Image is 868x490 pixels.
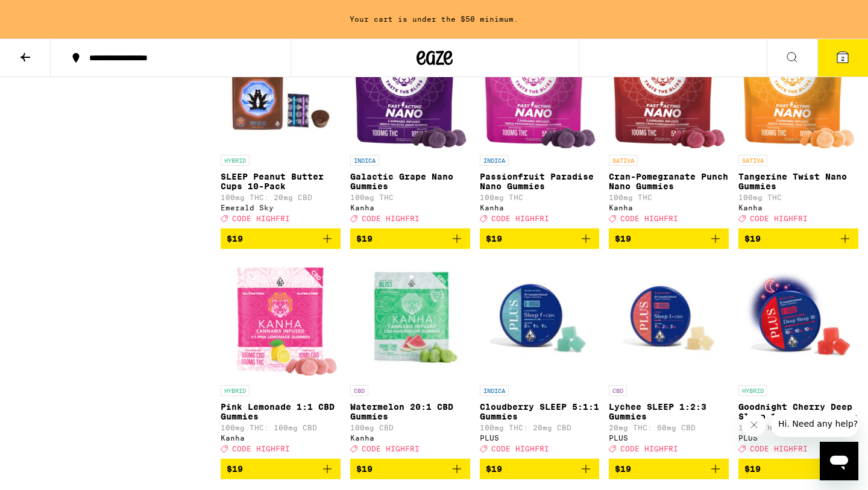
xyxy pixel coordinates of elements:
button: Add to bag [350,459,470,479]
img: Emerald Sky - SLEEP Peanut Butter Cups 10-Pack [221,28,341,149]
button: Add to bag [609,459,729,479]
p: HYBRID [221,155,250,166]
span: $19 [227,464,243,474]
iframe: Button to launch messaging window [820,442,858,480]
p: HYBRID [738,385,767,396]
span: CODE HIGHFRI [620,445,678,453]
img: Kanha - Tangerine Twist Nano Gummies [742,28,855,149]
span: $19 [356,234,373,243]
a: Open page for Pink Lemonade 1:1 CBD Gummies from Kanha [221,259,341,459]
p: INDICA [350,155,379,166]
a: Open page for Passionfruit Paradise Nano Gummies from Kanha [480,28,600,228]
span: CODE HIGHFRI [232,445,290,453]
span: CODE HIGHFRI [750,215,808,222]
span: CODE HIGHFRI [750,445,808,453]
div: Kanha [609,204,729,212]
img: PLUS - Cloudberry SLEEP 5:1:1 Gummies [480,259,600,379]
span: CODE HIGHFRI [362,445,420,453]
span: $19 [227,234,243,243]
a: Open page for SLEEP Peanut Butter Cups 10-Pack from Emerald Sky [221,28,341,228]
span: CODE HIGHFRI [362,215,420,222]
span: CODE HIGHFRI [620,215,678,222]
p: Lychee SLEEP 1:2:3 Gummies [609,402,729,421]
div: Kanha [480,204,600,212]
p: SATIVA [738,155,767,166]
p: 100mg THC [480,193,600,201]
p: 100mg THC [738,193,858,201]
p: 100mg THC [609,193,729,201]
button: Add to bag [221,228,341,249]
span: 2 [841,55,844,62]
p: 100mg THC [350,193,470,201]
div: PLUS [480,434,600,442]
p: 100mg THC: 20mg CBD [221,193,341,201]
span: $19 [486,234,502,243]
div: PLUS [738,434,858,442]
img: Kanha - Cran-Pomegranate Punch Nano Gummies [612,28,725,149]
button: Add to bag [738,459,858,479]
button: Add to bag [738,228,858,249]
img: PLUS - Goodnight Cherry Deep Sleep 10:10:10 Gummies [738,259,858,379]
p: 100mg THC: 100mg CBD [221,424,341,432]
a: Open page for Tangerine Twist Nano Gummies from Kanha [738,28,858,228]
img: Kanha - Pink Lemonade 1:1 CBD Gummies [221,259,339,379]
span: $19 [486,464,502,474]
button: 2 [817,39,868,77]
iframe: Close message [742,413,766,437]
img: Kanha - Watermelon 20:1 CBD Gummies [350,259,470,379]
p: Watermelon 20:1 CBD Gummies [350,402,470,421]
p: SLEEP Peanut Butter Cups 10-Pack [221,172,341,191]
span: CODE HIGHFRI [491,215,549,222]
p: Cloudberry SLEEP 5:1:1 Gummies [480,402,600,421]
div: Kanha [221,434,341,442]
span: $19 [615,234,631,243]
span: $19 [744,234,761,243]
a: Open page for Goodnight Cherry Deep Sleep 10:10:10 Gummies from PLUS [738,259,858,459]
div: Kanha [738,204,858,212]
p: INDICA [480,385,509,396]
p: 100mg THC: 20mg CBD [480,424,600,432]
p: Goodnight Cherry Deep Sleep 10:10:10 Gummies [738,402,858,421]
p: Passionfruit Paradise Nano Gummies [480,172,600,191]
span: CODE HIGHFRI [491,445,549,453]
p: 20mg THC: 60mg CBD [609,424,729,432]
div: Emerald Sky [221,204,341,212]
button: Add to bag [221,459,341,479]
a: Open page for Galactic Grape Nano Gummies from Kanha [350,28,470,228]
img: PLUS - Lychee SLEEP 1:2:3 Gummies [609,259,729,379]
a: Open page for Watermelon 20:1 CBD Gummies from Kanha [350,259,470,459]
p: SATIVA [609,155,638,166]
p: Pink Lemonade 1:1 CBD Gummies [221,402,341,421]
div: Kanha [350,204,470,212]
span: $19 [744,464,761,474]
img: Kanha - Galactic Grape Nano Gummies [354,28,467,149]
button: Add to bag [350,228,470,249]
span: $19 [356,464,373,474]
a: Open page for Cloudberry SLEEP 5:1:1 Gummies from PLUS [480,259,600,459]
p: CBD [350,385,368,396]
p: Galactic Grape Nano Gummies [350,172,470,191]
img: Kanha - Passionfruit Paradise Nano Gummies [483,28,596,149]
p: CBD [609,385,627,396]
iframe: Message from company [771,410,858,437]
a: Open page for Cran-Pomegranate Punch Nano Gummies from Kanha [609,28,729,228]
p: 10mg THC: 10mg CBD [738,424,858,432]
button: Add to bag [480,459,600,479]
a: Open page for Lychee SLEEP 1:2:3 Gummies from PLUS [609,259,729,459]
span: $19 [615,464,631,474]
p: HYBRID [221,385,250,396]
p: INDICA [480,155,509,166]
p: Tangerine Twist Nano Gummies [738,172,858,191]
div: PLUS [609,434,729,442]
button: Add to bag [480,228,600,249]
p: 100mg CBD [350,424,470,432]
button: Add to bag [609,228,729,249]
div: Kanha [350,434,470,442]
p: Cran-Pomegranate Punch Nano Gummies [609,172,729,191]
span: CODE HIGHFRI [232,215,290,222]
